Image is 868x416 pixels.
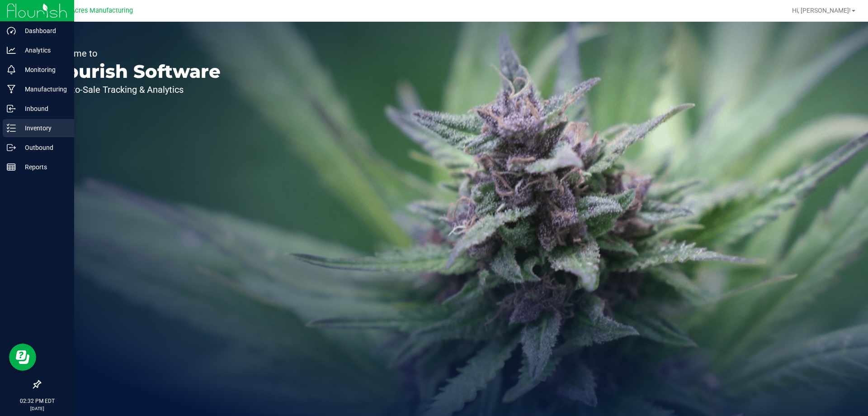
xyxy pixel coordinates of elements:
[7,104,16,113] inline-svg: Inbound
[16,162,70,172] p: Reports
[49,85,221,94] p: Seed-to-Sale Tracking & Analytics
[49,49,221,58] p: Welcome to
[16,25,70,36] p: Dashboard
[7,26,16,35] inline-svg: Dashboard
[4,405,70,412] p: [DATE]
[49,62,221,81] p: Flourish Software
[7,46,16,55] inline-svg: Analytics
[7,124,16,133] inline-svg: Inventory
[792,7,851,14] span: Hi, [PERSON_NAME]!
[52,7,133,14] span: Green Acres Manufacturing
[16,123,70,134] p: Inventory
[16,142,70,153] p: Outbound
[4,397,70,405] p: 02:32 PM EDT
[7,143,16,152] inline-svg: Outbound
[9,344,36,371] iframe: Resource center
[16,64,70,75] p: Monitoring
[7,163,16,172] inline-svg: Reports
[16,45,70,56] p: Analytics
[16,103,70,114] p: Inbound
[16,84,70,95] p: Manufacturing
[7,65,16,74] inline-svg: Monitoring
[7,85,16,94] inline-svg: Manufacturing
